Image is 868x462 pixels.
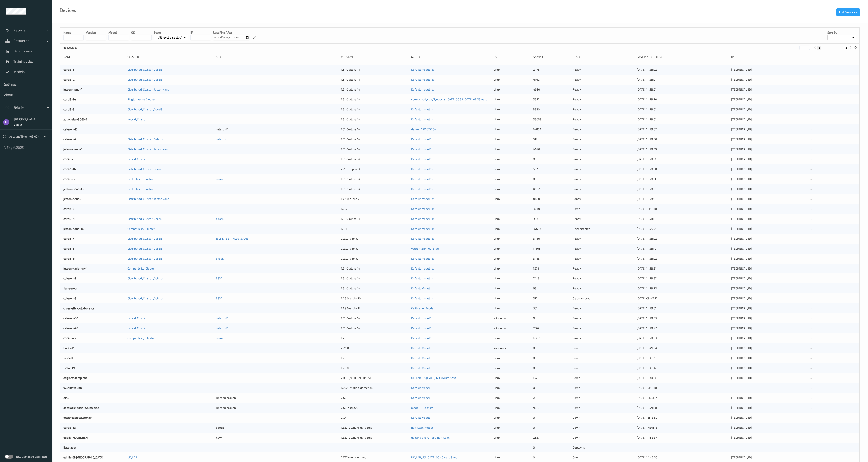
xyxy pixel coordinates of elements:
div: [TECHNICAL_ID] [731,306,804,310]
a: Distributed_Cluster_Corei5 [127,167,162,171]
div: [DATE] 11:58:25 [637,286,728,290]
a: Default model 1.x [411,78,434,81]
p: windows [494,326,530,330]
a: Default Model [411,287,430,290]
p: Name [63,30,84,35]
p: ready [573,266,634,271]
a: Batel test [63,446,76,449]
div: celeron2 [216,127,338,131]
a: Default model 1.x [411,207,434,210]
p: linux [494,68,530,72]
div: 14854 [533,127,570,131]
div: 1.23.1 [341,207,408,211]
p: down [573,207,634,211]
a: edgibox-template [63,376,87,380]
div: 4620 [533,87,570,92]
div: [DATE] 11:58:14 [637,157,728,161]
a: Default model 1.x [411,237,434,240]
a: celeron-3 [63,296,76,300]
div: Cluster [127,55,213,59]
div: 0 [533,316,570,320]
a: corei3-3 [63,108,75,111]
a: Hybrid_Cluster [127,316,147,320]
a: Distributed_Cluster_Celeron [127,277,164,280]
p: ready [573,286,634,290]
a: zotac-zbox3060-1 [63,117,87,121]
button: Add Devices + [836,8,860,16]
a: edgify-i3-[GEOGRAPHIC_DATA] [63,456,103,459]
div: [TECHNICAL_ID] [731,117,804,121]
div: 1.51.0-alpha.14 [341,147,408,151]
p: disconnected [573,296,634,300]
div: [TECHNICAL_ID] [731,167,804,171]
div: 507 [533,167,570,171]
div: [TECHNICAL_ID] [731,97,804,102]
p: ready [573,306,634,310]
a: Default model 1.x [411,108,434,111]
div: 1.51.0-alpha.14 [341,266,408,271]
p: linux [494,256,530,261]
a: corei3-6 [63,177,75,181]
div: [DATE] 10:49:18 [637,207,728,211]
a: XPS [63,396,69,399]
div: 1.51.0-alpha.14 [341,97,408,102]
p: ready [573,167,634,171]
div: [DATE] 11:58:31 [637,266,728,271]
div: [DATE] 11:58:01 [637,77,728,82]
a: datalogic-base-g23hakspe [63,406,99,409]
a: model-482-tflite [411,406,433,409]
div: [DATE] 11:58:30 [637,137,728,141]
a: corei3-1 [63,68,74,71]
a: celeron-1 [63,277,76,280]
div: 2.27.0-alpha.14 [341,237,408,241]
a: Default model 1.x [411,326,434,330]
a: Hybrid_Cluster [127,326,147,330]
a: Distributed_Cluster_JetsonNano [127,88,169,91]
a: celeron2 [216,316,228,320]
a: Default model 1.x [411,167,434,171]
div: [TECHNICAL_ID] [731,147,804,151]
div: 1.51.0-alpha.14 [341,157,408,161]
p: ready [573,247,634,251]
a: Centralized_Cluster [127,187,153,191]
a: corei3 [216,336,224,340]
a: Default Model [411,346,430,350]
a: Calibration Model [411,306,434,310]
div: [DATE] 11:58:13 [637,217,728,221]
div: [TECHNICAL_ID] [731,187,804,191]
a: Hybrid_Cluster [127,117,147,121]
a: Distributed_Cluster_JetsonNano [127,197,169,201]
p: linux [494,296,530,300]
div: [DATE] 11:58:02 [637,256,728,261]
a: Default model 1.x [411,257,434,260]
div: Last Ping (+03:00) [637,55,728,59]
div: 1.51.0-alpha.14 [341,187,408,191]
div: [TECHNICAL_ID] [731,207,804,211]
div: 691 [533,286,570,290]
div: 59018 [533,117,570,121]
div: 0 [533,177,570,181]
div: [TECHNICAL_ID] [731,286,804,290]
a: corei3-14 [63,98,76,101]
p: model [108,30,129,35]
a: Default model 1.x [411,117,434,121]
div: 1.46.0-alpha.7 [341,197,408,201]
a: corei3-22 [63,336,76,340]
a: Compatibility_Cluster [127,267,155,270]
a: jetson-nano-16 [63,227,84,230]
div: Site [216,55,338,59]
div: 3330 [533,107,570,111]
p: ready [573,68,634,72]
div: 1.51.0-alpha.14 [341,326,408,330]
div: [DATE] 11:58:59 [637,147,728,151]
div: [TECHNICAL_ID] [731,77,804,82]
div: [DATE] 11:58:02 [637,237,728,241]
a: corei5-1 [63,247,74,250]
a: Default model 1.x [411,177,434,181]
div: Model [411,55,491,59]
div: Name [63,55,124,59]
a: Default Model [411,366,430,370]
a: Default model 1.x [411,316,434,320]
a: jetson-xavier-nx-1 [63,267,88,270]
div: [TECHNICAL_ID] [731,137,804,141]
